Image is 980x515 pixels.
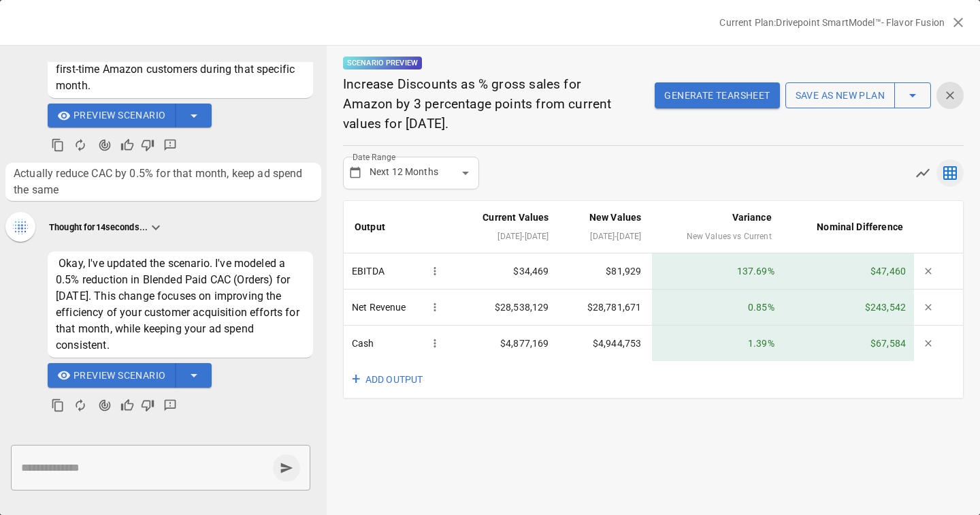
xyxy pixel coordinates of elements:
[652,201,782,253] th: Variance
[352,334,444,353] div: Cash
[783,201,914,253] th: Nominal Difference
[785,82,895,108] button: Save as new plan
[559,290,652,326] td: $28,781,671
[68,133,93,157] button: Regenerate Response
[652,290,782,326] td: 0.85 %
[783,253,914,290] td: $47,460
[453,326,559,361] td: $4,877,169
[652,253,782,290] td: 137.69 %
[73,107,165,124] span: Preview Scenario
[783,326,914,361] td: $67,584
[48,395,68,416] button: Copy to clipboard
[353,151,395,163] label: Date Range
[352,298,444,317] div: Net Revenue
[137,395,158,416] button: Bad Response
[783,290,914,326] td: $243,542
[14,166,313,198] span: Actually reduce CAC by 0.5% for that month, keep ad spend the same
[117,395,137,416] button: Good Response
[352,366,360,393] span: +
[93,133,117,157] button: Agent Changes Data
[719,16,945,29] p: Current Plan: Drivepoint SmartModel™- Flavor Fusion
[343,57,422,70] p: Scenario Preview
[48,104,177,128] button: Preview Scenario
[663,228,771,245] div: New Values vs Current
[463,228,549,245] div: [DATE] - [DATE]
[652,326,782,361] td: 1.39 %
[352,262,444,281] div: EBITDA
[117,135,137,155] button: Good Response
[559,253,652,290] td: $81,929
[93,393,117,418] button: Agent Changes Data
[49,221,148,234] p: Thought for 14 seconds...
[453,290,559,326] td: $28,538,129
[137,135,158,155] button: Bad Response
[343,75,623,134] p: Increase Discounts as % gross sales for Amazon by 3 percentage points from current values for [DA...
[73,367,165,384] span: Preview Scenario
[158,133,182,157] button: Detailed Feedback
[453,201,559,253] th: Current Values
[11,217,30,236] img: Thinking
[48,363,177,388] button: Preview Scenario
[570,228,641,245] div: [DATE] - [DATE]
[453,253,559,290] td: $34,469
[655,82,779,108] button: Generate Tearsheet
[56,257,302,352] span: Okay, I've updated the scenario. I've modeled a 0.5% reduction in Blended Paid CAC (Orders) for [...
[48,135,68,155] button: Copy to clipboard
[559,201,652,253] th: New Values
[559,326,652,361] td: $4,944,753
[158,393,182,418] button: Detailed Feedback
[344,201,453,253] th: Output
[344,361,434,399] button: +ADD OUTPUT
[370,165,438,179] p: Next 12 Months
[68,393,93,418] button: Regenerate Response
